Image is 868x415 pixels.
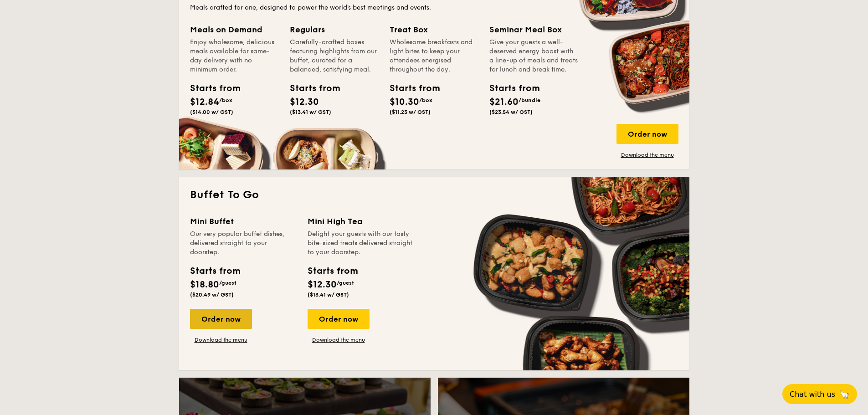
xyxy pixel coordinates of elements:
[489,38,578,74] div: Give your guests a well-deserved energy boost with a line-up of meals and treats for lunch and br...
[390,82,431,95] div: Starts from
[419,97,432,103] span: /box
[390,23,478,36] div: Treat Box
[390,109,431,115] span: ($11.23 w/ GST)
[190,82,231,95] div: Starts from
[190,38,279,74] div: Enjoy wholesome, delicious meals available for same-day delivery with no minimum order.
[782,384,857,404] button: Chat with us🦙
[308,279,337,290] span: $12.30
[290,38,379,74] div: Carefully-crafted boxes featuring highlights from our buffet, curated for a balanced, satisfying ...
[190,336,252,343] a: Download the menu
[190,230,297,257] div: Our very popular buffet dishes, delivered straight to your doorstep.
[190,292,234,298] span: ($20.49 w/ GST)
[308,230,414,257] div: Delight your guests with our tasty bite-sized treats delivered straight to your doorstep.
[190,188,678,202] h2: Buffet To Go
[489,97,519,108] span: $21.60
[489,109,533,115] span: ($23.54 w/ GST)
[190,215,297,228] div: Mini Buffet
[290,109,331,115] span: ($13.41 w/ GST)
[219,97,232,103] span: /box
[337,280,354,286] span: /guest
[190,97,219,108] span: $12.84
[190,309,252,329] div: Order now
[190,23,279,36] div: Meals on Demand
[308,292,349,298] span: ($13.41 w/ GST)
[308,264,357,278] div: Starts from
[519,97,540,103] span: /bundle
[616,151,678,159] a: Download the menu
[489,82,530,95] div: Starts from
[616,124,678,144] div: Order now
[390,38,478,74] div: Wholesome breakfasts and light bites to keep your attendees energised throughout the day.
[190,3,678,12] div: Meals crafted for one, designed to power the world's best meetings and events.
[219,280,236,286] span: /guest
[190,264,240,278] div: Starts from
[190,109,233,115] span: ($14.00 w/ GST)
[489,23,578,36] div: Seminar Meal Box
[390,97,419,108] span: $10.30
[290,82,331,95] div: Starts from
[190,279,219,290] span: $18.80
[308,215,414,228] div: Mini High Tea
[290,97,319,108] span: $12.30
[308,336,370,343] a: Download the menu
[308,309,370,329] div: Order now
[839,389,850,400] span: 🦙
[290,23,379,36] div: Regulars
[790,390,835,399] span: Chat with us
